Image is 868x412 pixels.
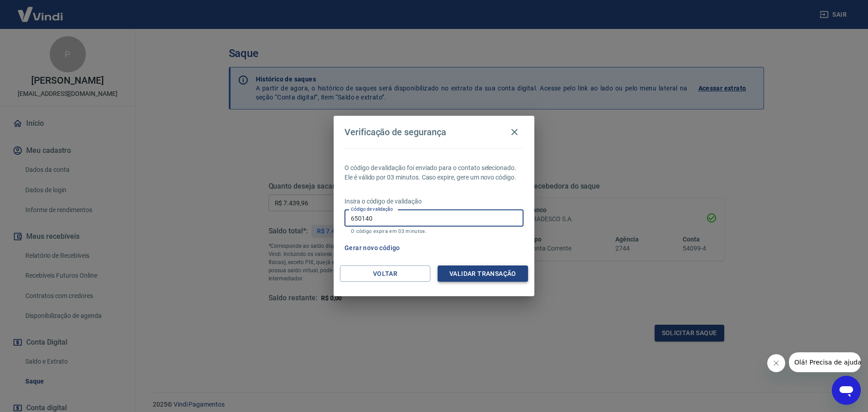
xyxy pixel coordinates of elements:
p: O código de validação foi enviado para o contato selecionado. Ele é válido por 03 minutos. Caso e... [344,163,524,182]
label: Código de validação [351,206,393,213]
button: Gerar novo código [341,240,404,256]
iframe: Botão para abrir a janela de mensagens [832,376,861,405]
span: Olá! Precisa de ajuda? [5,6,76,14]
iframe: Fechar mensagem [767,354,785,372]
button: Voltar [340,265,430,282]
p: O código expira em 03 minutos. [351,228,517,234]
iframe: Mensagem da empresa [789,352,861,372]
p: Insira o código de validação [344,197,524,206]
button: Validar transação [438,265,528,282]
h4: Verificação de segurança [344,127,446,137]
